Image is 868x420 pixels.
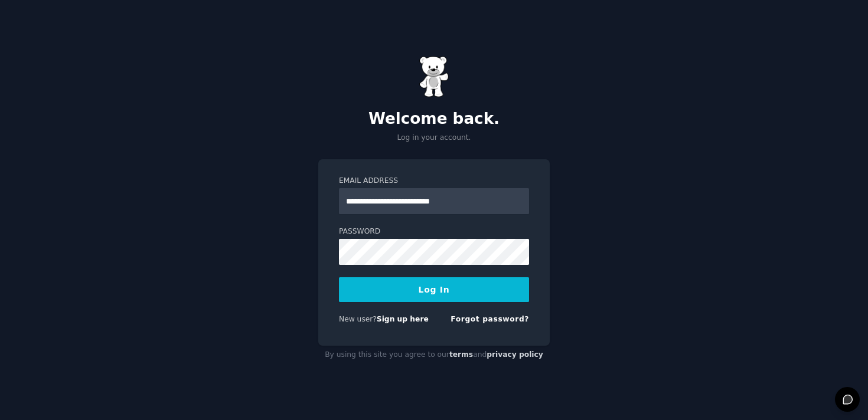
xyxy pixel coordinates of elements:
a: Sign up here [377,315,429,323]
img: Gummy Bear [419,56,449,97]
span: New user? [339,315,377,323]
label: Password [339,227,529,237]
a: terms [449,350,473,359]
a: privacy policy [487,350,543,359]
button: Log In [339,277,529,302]
a: Forgot password? [451,315,529,323]
div: By using this site you agree to our and [318,346,550,365]
p: Log in your account. [318,133,550,143]
label: Email Address [339,176,529,186]
h2: Welcome back. [318,110,550,129]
